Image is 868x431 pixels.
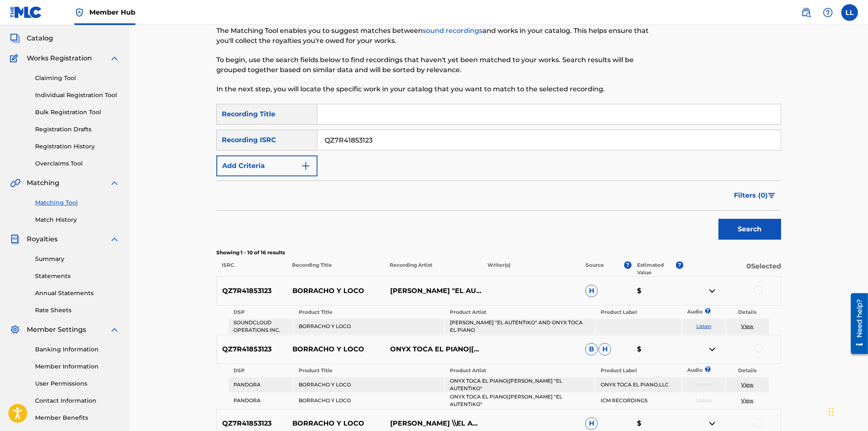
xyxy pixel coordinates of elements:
[10,33,20,43] img: Catalog
[596,306,681,318] th: Product Label
[445,365,595,376] th: Product Artist
[109,234,119,244] img: expand
[228,319,293,334] td: SOUNDCLOUD OPERATIONS INC.
[10,325,20,335] img: Member Settings
[482,261,580,276] p: Writer(s)
[27,33,53,43] span: Catalog
[596,393,681,408] td: ICM RECORDINGS
[586,261,604,276] p: Source
[820,4,836,21] div: Help
[741,381,754,388] a: View
[676,261,683,269] span: ?
[10,234,20,244] img: Royalties
[683,308,693,316] p: Audio
[287,261,384,276] p: Recording Title
[826,391,868,431] div: Chat Widget
[726,306,769,318] th: Details
[216,26,651,46] p: The Matching Tool enables you to suggest matches between and works in your catalog. This helps en...
[801,8,811,18] img: search
[287,286,385,296] p: BORRACHO Y LOCO
[35,142,119,151] a: Registration History
[632,344,683,354] p: $
[707,344,717,354] img: contract
[683,397,726,404] p: Listen
[287,344,385,354] p: BORRACHO Y LOCO
[27,234,58,244] span: Royalties
[718,219,781,240] button: Search
[74,8,84,18] img: Top Rightsholder
[384,261,482,276] p: Recording Artist
[10,33,53,43] a: CatalogCatalog
[741,397,754,403] a: View
[10,53,21,63] img: Works Registration
[228,393,293,408] td: PANDORA
[294,319,444,334] td: BORRACHO Y LOCO
[632,418,683,428] p: $
[35,345,119,354] a: Banking Information
[294,306,444,318] th: Product Title
[294,365,444,376] th: Product Title
[27,53,92,63] span: Works Registration
[741,323,754,329] a: View
[845,289,868,358] iframe: Resource Center
[27,178,59,188] span: Matching
[301,161,311,171] img: 9d2ae6d4665cec9f34b9.svg
[35,125,119,134] a: Registration Drafts
[228,365,293,376] th: DSP
[841,4,858,21] div: User Menu
[585,343,598,356] span: B
[35,306,119,315] a: Rate Sheets
[35,91,119,100] a: Individual Registration Tool
[294,393,444,408] td: BORRACHO Y LOCO
[734,190,768,200] span: Filters ( 0 )
[10,6,42,18] img: MLC Logo
[726,365,769,376] th: Details
[35,396,119,405] a: Contact Information
[596,377,681,392] td: ONYX TOCA EL PIANO,LLC
[216,55,651,75] p: To begin, use the search fields below to find recordings that haven't yet been matched to your wo...
[216,249,781,256] p: Showing 1 - 10 of 16 results
[445,306,595,318] th: Product Artist
[27,325,86,335] span: Member Settings
[35,272,119,281] a: Statements
[35,198,119,207] a: Matching Tool
[109,325,119,335] img: expand
[216,155,317,176] button: Add Criteria
[10,178,20,188] img: Matching
[637,261,675,276] p: Estimated Value
[109,178,119,188] img: expand
[217,286,287,296] p: QZ7R41853123
[294,377,444,392] td: BORRACHO Y LOCO
[829,399,834,424] div: Drag
[228,377,293,392] td: PANDORA
[798,4,815,21] a: Public Search
[596,365,681,376] th: Product Label
[632,286,683,296] p: $
[768,193,775,198] img: filter
[683,261,781,276] p: 0 Selected
[217,344,287,354] p: QZ7R41853123
[35,289,119,298] a: Annual Statements
[287,418,385,428] p: BORRACHO Y LOCO
[585,285,598,297] span: H
[707,418,717,428] img: contract
[35,74,119,83] a: Claiming Tool
[683,366,693,374] p: Audio
[216,84,651,94] p: In the next step, you will locate the specific work in your catalog that you want to match to the...
[35,379,119,388] a: User Permissions
[89,8,135,17] span: Member Hub
[624,261,632,269] span: ?
[228,306,293,318] th: DSP
[445,393,595,408] td: ONYX TOCA EL PIANO|[PERSON_NAME] "EL AUTENTIKO"
[729,185,781,206] button: Filters (0)
[35,215,119,224] a: Match History
[423,27,482,35] a: sound recordings
[109,53,119,63] img: expand
[585,417,598,430] span: H
[599,343,611,356] span: H
[216,104,781,244] form: Search Form
[35,362,119,371] a: Member Information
